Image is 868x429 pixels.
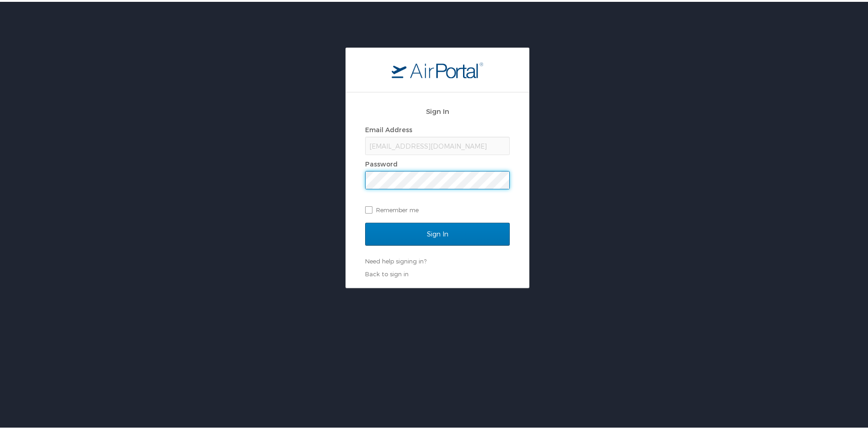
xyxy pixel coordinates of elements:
[365,124,412,132] label: Email Address
[365,256,426,263] a: Need help signing in?
[365,158,398,166] label: Password
[365,268,409,276] a: Back to sign in
[392,60,483,76] img: logo
[365,201,510,215] label: Remember me
[365,221,510,244] input: Sign In
[365,104,510,115] h2: Sign In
